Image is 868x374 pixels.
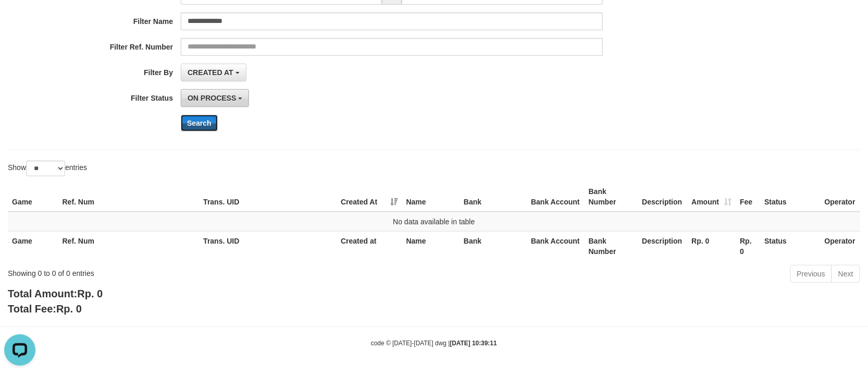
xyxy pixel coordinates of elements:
a: Previous [790,265,832,283]
span: CREATED AT [188,68,233,77]
th: Rp. 0 [736,231,761,261]
th: Ref. Num [58,182,200,212]
th: Description [638,182,688,212]
label: Show entries [8,161,87,176]
b: Total Fee: [8,303,82,315]
th: Bank Number [585,182,638,212]
th: Trans. UID [199,231,337,261]
th: Bank Account [527,231,585,261]
td: No data available in table [8,212,860,232]
th: Bank [460,182,527,212]
th: Ref. Num [58,231,200,261]
th: Name [402,182,460,212]
button: Search [181,115,218,131]
span: Rp. 0 [77,288,103,299]
b: Total Amount: [8,288,103,299]
th: Game [8,182,58,212]
small: code © [DATE]-[DATE] dwg | [371,340,497,347]
th: Operator [821,182,860,212]
th: Game [8,231,58,261]
th: Operator [821,231,860,261]
th: Description [638,231,688,261]
span: ON PROCESS [188,94,236,102]
select: Showentries [26,161,65,176]
th: Created At: activate to sort column ascending [337,182,402,212]
th: Trans. UID [199,182,337,212]
button: CREATED AT [181,64,246,81]
th: Rp. 0 [688,231,736,261]
th: Name [402,231,460,261]
th: Bank Number [585,231,638,261]
strong: [DATE] 10:39:11 [450,340,497,347]
button: ON PROCESS [181,89,249,107]
th: Status [760,182,820,212]
th: Bank [460,231,527,261]
span: Rp. 0 [56,303,82,315]
th: Amount: activate to sort column ascending [688,182,736,212]
th: Status [760,231,820,261]
a: Next [832,265,860,283]
th: Created at [337,231,402,261]
th: Bank Account [527,182,585,212]
div: Showing 0 to 0 of 0 entries [8,264,354,279]
button: Open LiveChat chat widget [4,4,35,35]
th: Fee [736,182,761,212]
